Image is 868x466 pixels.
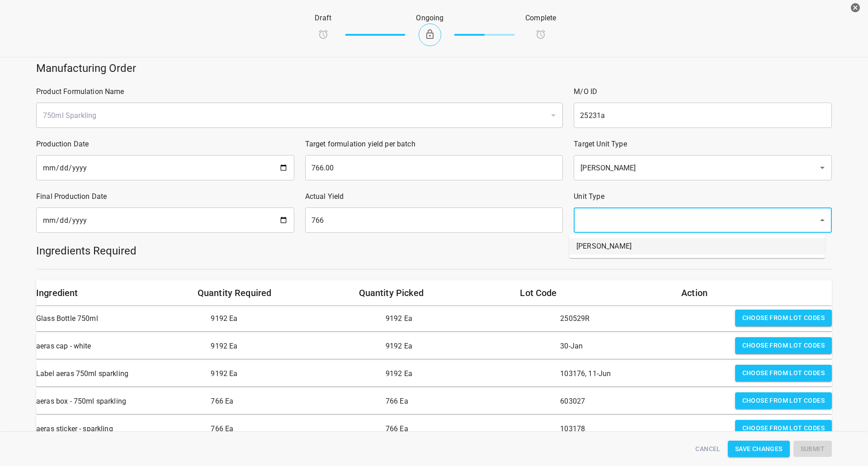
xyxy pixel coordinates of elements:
p: 9192 Ea [386,337,553,355]
h6: Quantity Picked [359,286,509,300]
p: Target formulation yield per batch [305,139,563,150]
p: 9192 Ea [211,337,378,355]
p: Draft [312,13,335,24]
p: Label aeras 750ml sparkling [36,365,203,383]
button: Open [816,161,829,174]
span: Choose from lot codes [742,395,825,406]
p: 250529R [560,310,727,328]
p: 9192 Ea [386,365,553,383]
p: Unit Type [574,191,832,202]
button: Cancel [692,441,724,457]
p: Product Formulation Name [36,86,563,97]
p: Actual Yield [305,191,563,202]
p: aeras box - 750ml sparkling [36,392,203,410]
span: Choose from lot codes [742,423,825,434]
h5: Ingredients Required [36,244,832,258]
p: 9192 Ea [211,310,378,328]
p: 766 Ea [386,420,553,438]
span: Save Changes [735,443,783,455]
button: Choose from lot codes [735,420,832,437]
h6: Lot Code [520,286,670,300]
span: Choose from lot codes [742,340,825,351]
p: 766 Ea [386,392,553,410]
p: aeras cap - white [36,337,203,355]
li: [PERSON_NAME] [569,238,825,254]
h6: Action [681,286,832,300]
p: Complete [525,13,556,24]
p: Production Date [36,139,294,150]
button: Choose from lot codes [735,392,832,409]
p: 30-Jan [560,337,727,355]
p: Final Production Date [36,191,294,202]
p: 9192 Ea [211,365,378,383]
button: Choose from lot codes [735,365,832,381]
h5: Manufacturing Order [36,61,832,75]
span: Choose from lot codes [742,312,825,324]
p: Target Unit Type [574,139,832,150]
h6: Quantity Required [198,286,348,300]
p: 103176, 11-Jun [560,365,727,383]
p: M/O ID [574,86,832,97]
button: Choose from lot codes [735,310,832,326]
button: Choose from lot codes [735,337,832,354]
button: Close [816,214,829,226]
p: 9192 Ea [386,310,553,328]
h6: Ingredient [36,286,187,300]
p: 603027 [560,392,727,410]
p: 103178 [560,420,727,438]
p: Ongoing [416,13,443,24]
p: 766 Ea [211,392,378,410]
button: Save Changes [728,441,790,457]
p: Glass Bottle 750ml [36,310,203,328]
p: aeras sticker - sparkling [36,420,203,438]
span: Choose from lot codes [742,367,825,379]
span: Cancel [695,443,720,455]
p: 766 Ea [211,420,378,438]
